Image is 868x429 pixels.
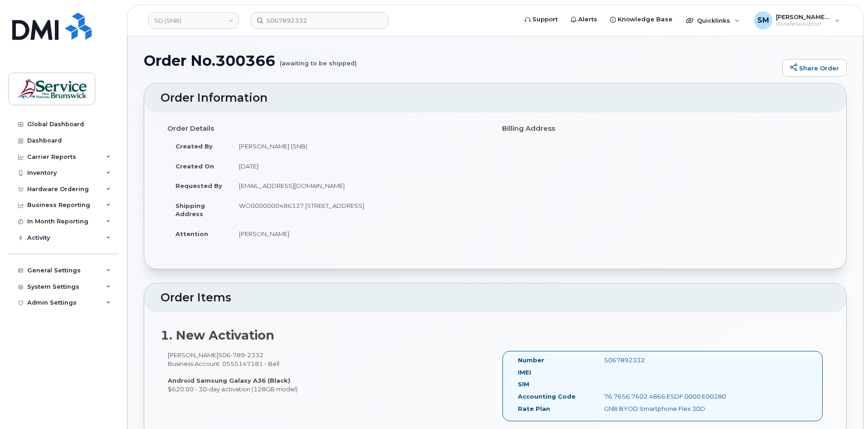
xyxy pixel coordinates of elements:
strong: Shipping Address [176,202,205,218]
a: Share Order [782,59,847,77]
td: WO0000000486337 [STREET_ADDRESS] [231,196,488,224]
label: SIM [518,380,529,389]
h4: Order Details [167,125,488,133]
strong: Attention [176,230,208,237]
h2: Order Items [161,291,830,304]
strong: Created On [176,163,214,170]
label: Rate Plan [518,404,550,413]
td: [PERSON_NAME] [231,224,488,244]
h4: Billing Address [502,125,823,133]
label: IMEI [518,368,531,377]
td: [PERSON_NAME] (SNB) [231,136,488,156]
label: Accounting Code [518,392,575,401]
small: (awaiting to be shipped) [280,53,357,67]
strong: Created By [176,143,213,150]
span: 2332 [245,351,263,359]
strong: Requested By [176,182,222,189]
div: GNB BYOD Smartphone Flex 30D [597,404,718,413]
span: 506 [218,351,263,359]
h1: Order No.300366 [144,53,778,69]
h2: Order Information [161,92,830,104]
span: 789 [230,351,245,359]
label: Number [518,356,544,365]
td: [DATE] [231,156,488,176]
td: [EMAIL_ADDRESS][DOMAIN_NAME] [231,176,488,196]
strong: Android Samsung Galaxy A36 (Black) [168,377,290,384]
strong: 1. New Activation [161,328,274,343]
div: [PERSON_NAME] Business Account: 0555147181 - Bell $620.00 - 30-day activation (128GB model) [161,351,495,393]
div: 5067892332 [597,356,718,365]
div: 76.7656.7602.4866.ESDF.0000.E00280 [597,392,718,401]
